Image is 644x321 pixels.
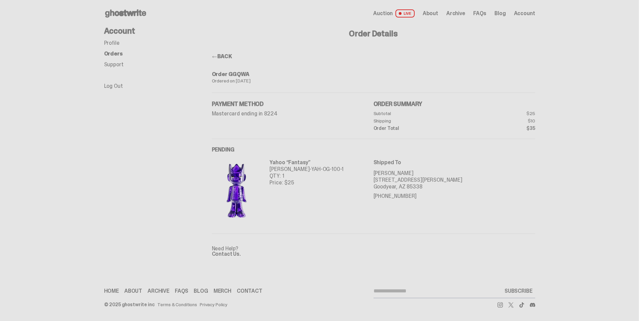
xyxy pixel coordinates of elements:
a: Privacy Policy [200,302,227,307]
a: Account [514,11,535,16]
button: SUBSCRIBE [502,284,535,298]
p: [PERSON_NAME] [374,170,535,177]
p: Goodyear, AZ 85338 [374,183,535,190]
dt: Shipping [374,118,454,123]
a: Merch [214,289,231,294]
a: Terms & Conditions [157,302,197,307]
a: Support [104,61,124,68]
h4: Account [104,27,212,35]
a: Contact [237,289,262,294]
a: About [423,11,438,16]
a: Log Out [104,82,123,90]
div: © 2025 ghostwrite inc [104,302,155,307]
a: FAQs [175,289,188,294]
div: Ordered on [DATE] [212,78,535,83]
h6: Pending [212,147,535,152]
a: BACK [212,53,232,60]
dd: $35 [454,126,535,131]
a: Archive [148,289,169,294]
p: Shipped To [374,159,535,166]
p: [PHONE_NUMBER] [374,193,535,200]
h5: Payment Method [212,101,374,107]
p: [PERSON_NAME]-YAH-OG-100-1 [269,166,344,173]
a: Contact Us. [212,250,241,257]
a: Archive [446,11,465,16]
p: [STREET_ADDRESS][PERSON_NAME] [374,177,535,183]
a: Profile [104,39,120,46]
p: Mastercard ending in 8224 [212,111,374,116]
a: About [124,289,142,294]
p: Yahoo “Fantasy” [269,159,344,166]
span: LIVE [395,9,415,17]
a: Blog [494,11,506,16]
a: Auction LIVE [373,9,414,17]
dt: Order Total [374,126,454,131]
span: Auction [373,11,393,16]
h4: Order Details [212,30,535,38]
div: Order GGQWA [212,72,535,77]
dd: $10 [454,118,535,123]
a: Home [104,289,119,294]
p: Price: $25 [269,179,344,186]
h5: Order Summary [374,101,535,107]
dt: Subtotal [374,111,454,116]
a: FAQs [473,11,486,16]
div: Need Help? [212,234,535,257]
p: QTY: 1 [269,173,344,179]
a: Orders [104,50,123,57]
dd: $25 [454,111,535,116]
a: Blog [194,289,208,294]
